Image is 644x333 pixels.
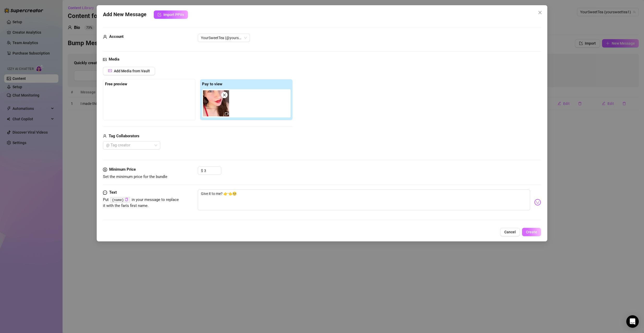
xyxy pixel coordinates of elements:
[103,133,107,139] span: user
[105,82,127,86] strong: Free preview
[522,228,541,236] button: Create
[103,174,167,179] span: Set the minimum price for the bundle
[538,10,542,15] span: close
[114,69,150,73] span: Add Media from Vault
[109,190,117,195] strong: Text
[103,56,107,63] span: picture
[626,315,639,328] div: Open Intercom Messenger
[201,34,247,42] span: YourSweetTea (@yoursweettea1)
[504,230,516,234] span: Cancel
[125,198,128,202] button: Click to Copy
[109,167,136,172] strong: Minimum Price
[103,189,107,196] span: message
[109,34,124,39] strong: Account
[203,90,229,116] img: media
[225,112,229,116] span: video-camera
[223,93,226,97] span: close
[103,197,179,208] span: Put in your message to replace it with the fan's first name.
[158,13,161,16] span: import
[103,166,107,173] span: dollar
[103,67,155,75] button: Add Media from Vault
[534,199,541,206] img: svg%3e
[103,34,107,40] span: user
[103,10,146,19] span: Add New Message
[163,13,184,17] span: Import PPVs
[536,8,544,17] button: Close
[500,228,520,236] button: Cancel
[154,10,188,19] button: Import PPVs
[536,10,544,15] span: Close
[109,134,139,138] strong: Tag Collaborators
[526,230,537,234] span: Create
[198,189,530,210] textarea: Give it to me? 👉👈🥺
[110,197,130,203] code: {name}
[109,57,119,62] strong: Media
[125,198,128,201] span: copy
[202,82,222,86] strong: Pay to view
[108,69,112,73] span: picture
